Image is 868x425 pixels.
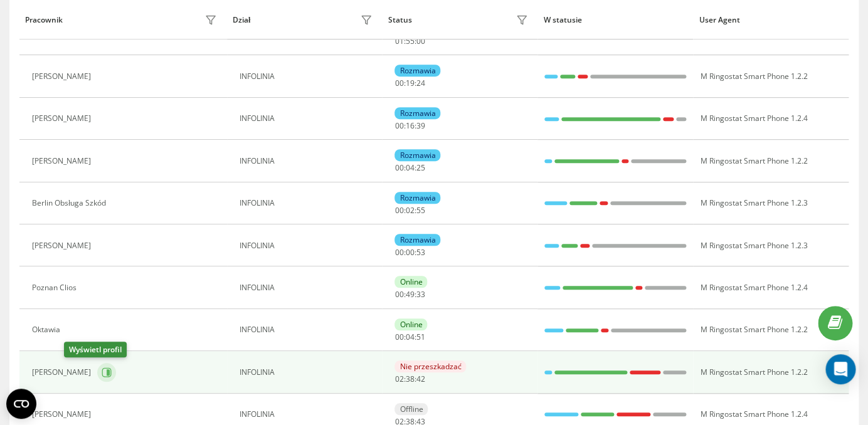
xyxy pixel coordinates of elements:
[405,78,414,88] span: 19
[394,78,403,88] span: 00
[32,72,94,81] div: [PERSON_NAME]
[394,374,403,384] span: 02
[394,36,403,46] span: 01
[405,332,414,342] span: 04
[416,36,425,46] span: 00
[240,325,376,334] div: INFOLINIA
[394,403,428,415] div: Offline
[394,289,403,300] span: 00
[394,162,403,173] span: 00
[405,374,414,384] span: 38
[394,360,466,372] div: Nie przeszkadzać
[699,16,843,24] div: User Agent
[32,114,94,123] div: [PERSON_NAME]
[405,36,414,46] span: 55
[700,197,807,208] span: M Ringostat Smart Phone 1.2.3
[700,113,807,123] span: M Ringostat Smart Phone 1.2.4
[240,368,376,377] div: INFOLINIA
[416,332,425,342] span: 51
[416,205,425,216] span: 55
[700,240,807,251] span: M Ringostat Smart Phone 1.2.3
[544,16,687,24] div: W statusie
[394,120,403,131] span: 00
[405,289,414,300] span: 49
[240,410,376,419] div: INFOLINIA
[32,325,63,334] div: Oktawia
[416,247,425,258] span: 53
[405,162,414,173] span: 04
[405,247,414,258] span: 00
[394,318,427,330] div: Online
[32,199,109,207] div: Berlin Obsługa Szkód
[64,342,127,357] div: Wyświetl profil
[394,234,440,246] div: Rozmawia
[32,241,94,250] div: [PERSON_NAME]
[240,241,376,250] div: INFOLINIA
[394,107,440,119] div: Rozmawia
[394,205,403,216] span: 00
[394,149,440,161] div: Rozmawia
[233,16,250,24] div: Dział
[394,247,403,258] span: 00
[240,114,376,123] div: INFOLINIA
[700,155,807,166] span: M Ringostat Smart Phone 1.2.2
[388,16,412,24] div: Status
[394,332,403,342] span: 00
[416,162,425,173] span: 25
[700,282,807,293] span: M Ringostat Smart Phone 1.2.4
[394,79,425,88] div: : :
[700,367,807,377] span: M Ringostat Smart Phone 1.2.2
[6,389,36,419] button: Open CMP widget
[416,120,425,131] span: 39
[394,164,425,172] div: : :
[32,410,94,419] div: [PERSON_NAME]
[825,354,855,384] div: Open Intercom Messenger
[700,71,807,81] span: M Ringostat Smart Phone 1.2.2
[405,205,414,216] span: 02
[394,37,425,46] div: : :
[394,290,425,299] div: : :
[32,368,94,377] div: [PERSON_NAME]
[405,120,414,131] span: 16
[394,206,425,215] div: : :
[394,65,440,76] div: Rozmawia
[240,283,376,292] div: INFOLINIA
[32,157,94,165] div: [PERSON_NAME]
[416,78,425,88] span: 24
[416,374,425,384] span: 42
[394,276,427,288] div: Online
[394,122,425,130] div: : :
[394,192,440,204] div: Rozmawia
[240,199,376,207] div: INFOLINIA
[240,72,376,81] div: INFOLINIA
[416,289,425,300] span: 33
[32,283,80,292] div: Poznan Clios
[700,324,807,335] span: M Ringostat Smart Phone 1.2.2
[394,248,425,257] div: : :
[25,16,63,24] div: Pracownik
[700,409,807,419] span: M Ringostat Smart Phone 1.2.4
[394,375,425,384] div: : :
[240,157,376,165] div: INFOLINIA
[394,333,425,342] div: : :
